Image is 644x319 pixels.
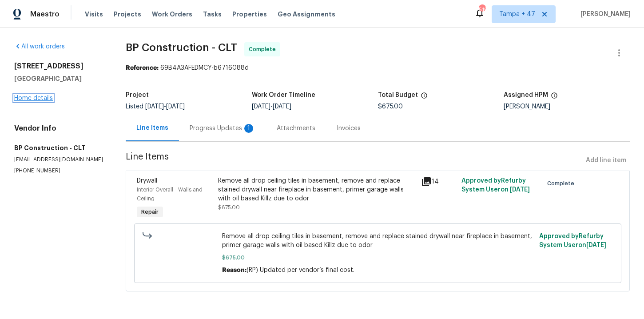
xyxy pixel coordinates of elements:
span: Drywall [137,178,157,184]
span: [DATE] [252,104,270,110]
h2: [STREET_ADDRESS] [14,62,104,71]
h5: [GEOGRAPHIC_DATA] [14,74,104,83]
span: Interior Overall - Walls and Ceiling [137,187,203,201]
span: Work Orders [152,10,192,19]
span: Maestro [30,10,60,19]
span: Approved by Refurby System User on [461,178,530,193]
b: Reference: [126,65,159,71]
span: [DATE] [273,104,291,110]
h4: Vendor Info [14,124,104,133]
span: BP Construction - CLT [126,42,237,53]
span: Complete [547,179,578,188]
span: Reason: [222,267,246,273]
div: Line Items [136,124,168,132]
span: $675.00 [378,104,403,110]
span: Line Items [126,152,582,169]
h5: Assigned HPM [504,92,548,98]
a: All work orders [14,44,65,50]
span: - [145,104,185,110]
div: 69B4A3AFEDMCY-b6716088d [126,64,630,72]
span: Tasks [203,11,222,17]
span: Visits [85,10,103,19]
span: - [252,104,291,110]
span: $675.00 [218,205,240,210]
span: [PERSON_NAME] [577,10,631,19]
div: 14 [421,176,456,187]
div: 1 [244,124,253,133]
h5: Project [126,92,149,98]
span: Approved by Refurby System User on [539,233,606,248]
span: The hpm assigned to this work order. [551,92,558,104]
p: [EMAIL_ADDRESS][DOMAIN_NAME] [14,156,104,163]
span: Projects [114,10,141,19]
span: Repair [138,207,162,216]
h5: Work Order Timeline [252,92,315,98]
span: Tampa + 47 [499,10,535,19]
a: Home details [14,95,53,101]
p: [PHONE_NUMBER] [14,167,104,175]
span: Listed [126,104,185,110]
span: (RP) Updated per vendor’s final cost. [246,267,354,273]
div: Invoices [337,124,361,133]
h5: Total Budget [378,92,418,98]
span: [DATE] [586,242,606,248]
div: Progress Updates [190,124,255,133]
div: [PERSON_NAME] [504,104,630,110]
div: 519 [479,5,485,14]
span: Geo Assignments [278,10,335,19]
span: Complete [249,45,279,54]
div: Remove all drop ceiling tiles in basement, remove and replace stained drywall near fireplace in b... [218,176,416,203]
div: Attachments [277,124,315,133]
span: [DATE] [145,104,164,110]
span: $675.00 [222,253,534,262]
span: Properties [232,10,267,19]
span: [DATE] [510,187,530,193]
h5: BP Construction - CLT [14,144,104,152]
span: Remove all drop ceiling tiles in basement, remove and replace stained drywall near fireplace in b... [222,232,534,250]
span: The total cost of line items that have been proposed by Opendoor. This sum includes line items th... [421,92,428,104]
span: [DATE] [166,104,185,110]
